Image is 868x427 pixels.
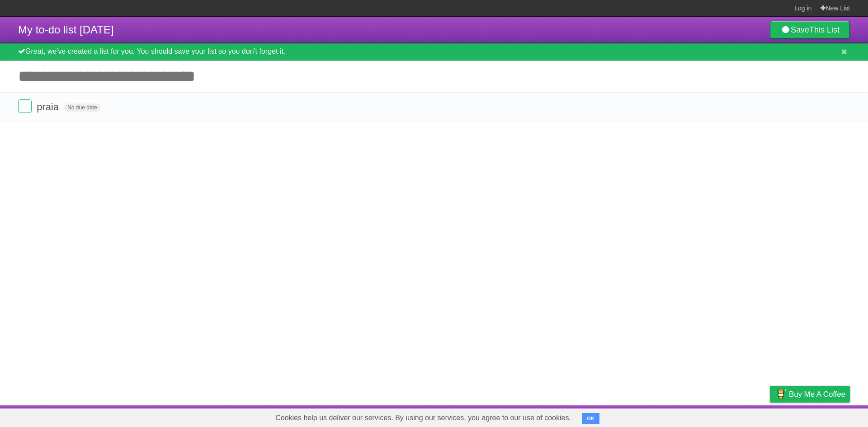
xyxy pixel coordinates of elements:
span: praia [37,101,61,113]
a: Suggest a feature [793,408,850,425]
a: Privacy [758,408,782,425]
span: Cookies help us deliver our services. By using our services, you agree to our use of cookies. [266,409,580,427]
a: Buy me a coffee [770,386,850,403]
a: SaveThis List [770,21,850,39]
a: Developers [679,408,716,425]
span: No due date [64,103,100,112]
a: About [650,408,669,425]
button: OK [582,413,599,424]
span: Buy me a coffee [789,386,845,402]
img: Buy me a coffee [774,386,787,402]
b: This List [809,25,840,34]
label: Done [18,99,32,113]
span: My to-do list [DATE] [18,23,114,36]
a: Terms [727,408,747,425]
